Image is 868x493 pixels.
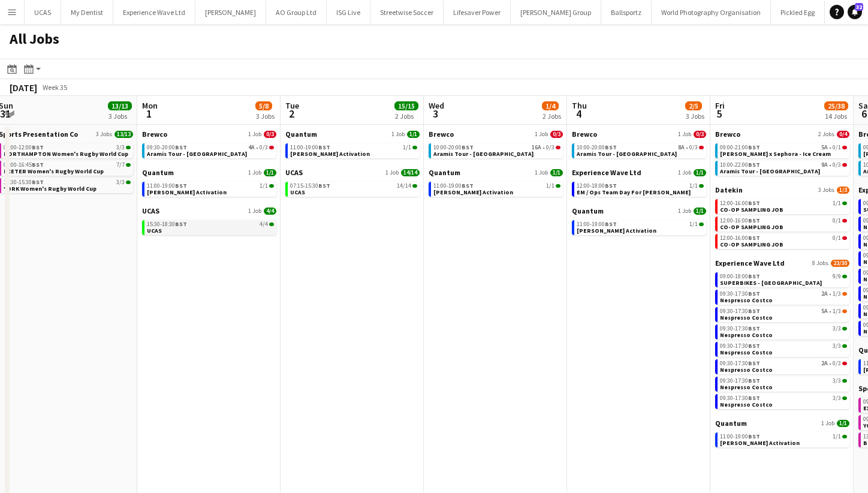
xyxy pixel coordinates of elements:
span: 1 Job [678,131,691,138]
span: 1/1 [550,169,563,176]
span: Aramis Tour - Liverpool [577,150,677,158]
span: 5 [713,107,725,121]
span: UCAS [285,168,303,177]
button: AO Group Ltd [266,1,327,24]
span: 11:00-19:00 [577,221,617,227]
span: 09:30-17:30 [720,308,760,314]
span: 1/1 [264,169,276,176]
span: 3/3 [833,378,841,384]
span: 9/9 [833,273,841,279]
span: 2 [284,107,299,121]
div: Brewco2 Jobs0/409:00-21:00BST5A•0/1[PERSON_NAME] x Sephora - Ice Cream10:00-22:00BST9A•0/3Aramis ... [715,130,849,185]
span: 09:00-16:45 [4,162,44,168]
div: • [720,145,847,151]
div: • [720,291,847,297]
div: • [720,308,847,314]
span: 0/1 [842,219,847,223]
a: Brewco2 Jobs0/4 [715,130,849,139]
div: Datekin3 Jobs1/312:00-16:00BST1/1CO-OP SAMPLING JOB12:00-16:00BST0/1CO-OP SAMPLING JOB12:00-16:00... [715,185,849,258]
a: 11:00-19:00BST1/1[PERSON_NAME] Activation [290,143,417,157]
span: 0/3 [694,131,706,138]
span: Week 35 [40,83,70,92]
span: 1 Job [248,131,261,138]
span: 3/3 [842,344,847,348]
span: Experience Wave Ltd [715,258,785,267]
span: BST [748,199,760,207]
span: 1/1 [546,183,554,189]
span: 14/14 [412,184,417,188]
span: 1 Job [248,208,261,215]
span: 0/3 [689,145,698,151]
span: BST [748,290,760,297]
span: BST [748,432,760,440]
span: Nespresso Costco [720,348,773,356]
span: 10:00-22:00 [720,162,760,168]
span: BST [748,307,760,315]
span: 0/4 [837,131,849,138]
span: 4/4 [269,223,274,226]
span: 1/1 [699,184,704,188]
span: 10:00-20:00 [577,145,617,151]
span: 0/3 [699,146,704,149]
a: 10:00-20:00BST8A•0/3Aramis Tour - [GEOGRAPHIC_DATA] [577,143,704,157]
span: 1/1 [694,208,706,215]
span: 8A [678,145,685,151]
span: Nespresso Costco [720,331,773,339]
span: 13/13 [108,101,132,110]
span: UCAS [147,227,162,235]
span: BST [748,272,760,280]
a: Brewco1 Job0/3 [142,130,276,139]
a: 09:00-16:45BST7/7EXETER Women's Rugby World Cup [4,161,131,175]
span: 5A [821,145,828,151]
span: BST [175,182,187,190]
span: Brewco [715,130,740,139]
span: 0/1 [833,218,841,224]
span: Nespresso Costco [720,314,773,321]
span: 1/3 [842,292,847,296]
span: 5A [821,308,828,314]
span: 1 Job [385,169,399,176]
a: 09:30-17:30BST2A•1/3Nespresso Costco [720,290,847,303]
span: 1/1 [689,221,698,227]
span: NORTHAMPTON Women's Rugby World Cup [4,150,128,158]
span: 5/8 [255,101,272,110]
span: Quantum [142,168,174,177]
span: Aramis Tour - Birmingham [433,150,534,158]
button: UCAS [25,1,61,24]
span: Nespresso Costco [720,296,773,304]
span: BST [318,182,330,190]
span: 0/3 [556,146,560,149]
button: [PERSON_NAME] Group [511,1,601,24]
span: 0/1 [833,235,841,241]
span: BST [748,394,760,402]
a: Quantum1 Job1/1 [429,168,563,177]
span: Mon [142,100,158,111]
span: 0/3 [260,145,268,151]
span: EXETER Women's Rugby World Cup [4,167,104,175]
span: BST [748,217,760,224]
span: 09:30-17:30 [720,395,760,401]
span: 3/3 [116,179,125,185]
div: Quantum1 Job1/111:00-19:00BST1/1[PERSON_NAME] Activation [142,168,276,206]
a: Quantum1 Job1/1 [572,206,706,215]
span: 2 Jobs [818,131,834,138]
span: 2/5 [685,101,702,110]
a: Quantum1 Job1/1 [715,419,849,428]
span: BST [748,342,760,350]
span: 0/3 [546,145,554,151]
button: Ballsportz [601,1,652,24]
span: 10:00-20:00 [433,145,474,151]
span: 11:00-19:00 [290,145,330,151]
span: 12:00-16:00 [720,218,760,224]
span: 3 Jobs [96,131,112,138]
span: 0/3 [833,360,841,366]
div: 3 Jobs [686,112,704,121]
span: 3/3 [116,145,125,151]
span: 1/1 [837,420,849,427]
span: 3/3 [842,327,847,330]
a: Experience Wave Ltd1 Job1/1 [572,168,706,177]
a: 11:00-19:00BST1/1[PERSON_NAME] Activation [433,182,560,196]
span: Brewco [572,130,597,139]
span: 14/14 [397,183,411,189]
span: 0/3 [550,131,563,138]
